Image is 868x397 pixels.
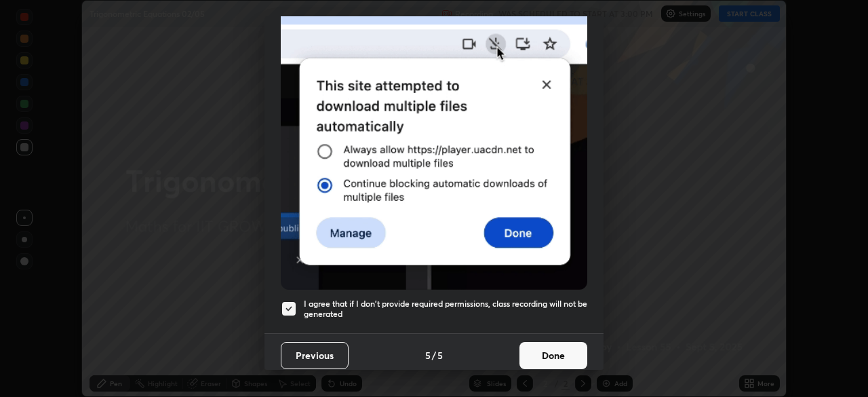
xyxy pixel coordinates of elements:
button: Previous [281,342,349,369]
h4: 5 [437,348,443,362]
button: Done [519,342,587,369]
h4: 5 [425,348,431,362]
h5: I agree that if I don't provide required permissions, class recording will not be generated [304,299,587,320]
h4: / [432,348,436,362]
